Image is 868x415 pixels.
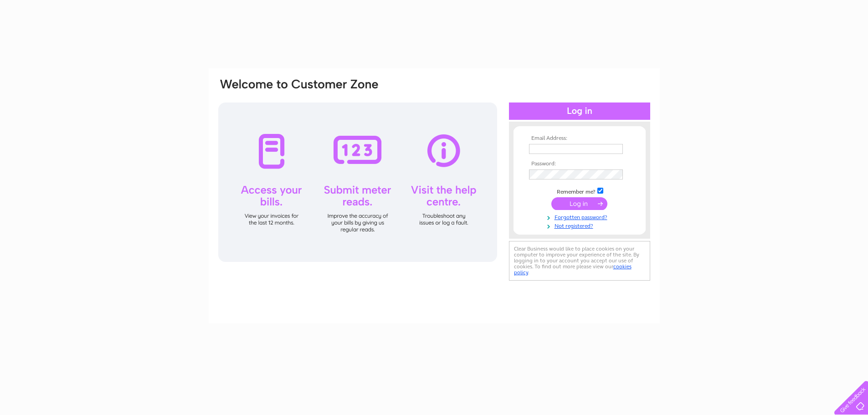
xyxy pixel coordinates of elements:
div: Clear Business would like to place cookies on your computer to improve your experience of the sit... [509,241,650,281]
a: cookies policy [514,263,632,276]
input: Submit [551,197,607,210]
th: Password: [527,161,632,167]
td: Remember me? [527,186,632,195]
th: Email Address: [527,135,632,142]
a: Forgotten password? [529,212,632,221]
a: Not registered? [529,221,632,230]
